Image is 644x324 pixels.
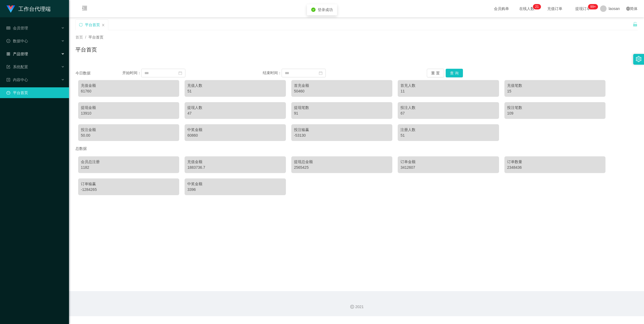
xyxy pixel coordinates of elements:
[81,133,176,138] div: 50.00
[294,133,390,138] div: -53130
[79,23,83,27] i: 图标: sync
[294,83,390,88] div: 首充金额
[400,88,496,94] div: 11
[6,87,65,98] a: 图标: dashboard平台首页
[187,88,283,94] div: 51
[294,111,390,116] div: 91
[400,105,496,111] div: 投注人数
[73,304,640,310] div: 2021
[6,39,28,43] span: 数据中心
[85,35,86,39] span: /
[75,144,638,154] div: 总数据
[427,69,444,77] button: 重 置
[319,71,323,75] i: 图标: calendar
[187,133,283,138] div: 60860
[187,187,283,192] div: 3396
[6,39,10,43] i: 图标: check-circle-o
[545,7,565,11] span: 充值订单
[6,65,28,69] span: 系统配置
[122,71,141,75] span: 开始时间：
[187,83,283,88] div: 充值人数
[6,52,10,56] i: 图标: appstore-o
[517,7,537,11] span: 在线人数
[263,71,282,75] span: 结束时间：
[533,4,541,9] sup: 21
[81,111,176,116] div: 13910
[626,7,630,11] i: 图标: global
[446,69,463,77] button: 查 询
[400,159,496,165] div: 订单金额
[633,22,638,27] i: 图标: unlock
[507,83,603,88] div: 充值笔数
[535,4,537,9] p: 2
[350,305,354,309] i: 图标: copyright
[187,127,283,133] div: 中奖金额
[6,78,28,82] span: 内容中心
[75,46,97,54] h1: 平台首页
[318,8,333,12] span: 登录成功
[81,88,176,94] div: 61760
[6,65,10,69] i: 图标: form
[178,71,182,75] i: 图标: calendar
[187,165,283,170] div: 1883736.7
[75,35,83,39] span: 首页
[294,165,390,170] div: 2565425
[507,165,603,170] div: 2348436
[81,165,176,170] div: 1182
[81,83,176,88] div: 充值金额
[573,7,593,11] span: 提现订单
[507,105,603,111] div: 投注笔数
[75,70,122,76] div: 今日数据
[187,159,283,165] div: 充值金额
[537,4,539,9] p: 1
[6,78,10,82] i: 图标: profile
[102,23,105,27] i: 图标: close
[6,26,10,30] i: 图标: table
[81,187,176,192] div: -1284265
[400,127,496,133] div: 注册人数
[588,4,598,9] sup: 994
[400,165,496,170] div: 3412607
[81,127,176,133] div: 投注金额
[6,52,28,56] span: 产品管理
[187,181,283,187] div: 中奖金额
[81,105,176,111] div: 提现金额
[311,8,316,12] i: icon: check-circle
[88,35,103,39] span: 平台首页
[294,127,390,133] div: 投注输赢
[81,181,176,187] div: 订单输赢
[400,133,496,138] div: 51
[85,20,100,30] div: 平台首页
[75,0,94,18] i: 图标: menu-fold
[400,111,496,116] div: 67
[294,88,390,94] div: 50460
[507,88,603,94] div: 15
[507,111,603,116] div: 109
[294,105,390,111] div: 提现笔数
[81,159,176,165] div: 会员总注册
[400,83,496,88] div: 首充人数
[6,5,15,13] img: logo.9652507e.png
[507,159,603,165] div: 订单数量
[187,111,283,116] div: 47
[636,56,642,62] i: 图标: setting
[18,0,51,18] h1: 工作台代理端
[6,6,51,11] a: 工作台代理端
[187,105,283,111] div: 提现人数
[294,159,390,165] div: 提现总金额
[6,26,28,30] span: 会员管理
